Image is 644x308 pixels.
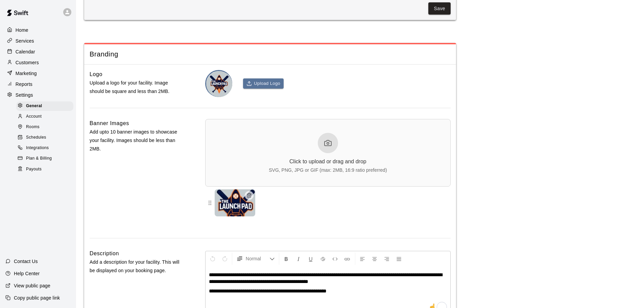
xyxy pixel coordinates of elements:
h6: Logo [90,70,102,79]
a: Rooms [16,122,76,133]
a: Plan & Billing [16,153,76,164]
span: Integrations [26,145,49,151]
button: Insert Link [341,253,353,265]
a: Services [5,36,71,46]
button: Format Bold [281,253,292,265]
div: Integrations [16,143,73,153]
a: Integrations [16,143,76,153]
div: SVG, PNG, JPG or GIF (max: 2MB, 16:9 ratio preferred) [269,167,387,173]
p: Help Center [14,270,40,277]
div: Click to upload or drag and drop [289,159,366,165]
span: General [26,103,42,110]
button: Justify Align [393,253,405,265]
span: Payouts [26,166,42,173]
div: Schedules [16,133,73,142]
p: Home [16,27,28,33]
a: Customers [5,57,71,68]
span: Schedules [26,134,46,141]
div: Rooms [16,122,73,132]
p: Settings [16,92,33,98]
a: Account [16,111,76,122]
a: Settings [5,90,71,100]
a: Calendar [5,47,71,57]
button: Save [428,2,451,15]
span: Branding [90,50,451,59]
div: Plan & Billing [16,154,73,163]
h6: Banner Images [90,119,129,128]
a: Reports [5,79,71,89]
p: Customers [16,59,39,66]
button: Upload Logo [243,78,284,89]
button: Formatting Options [234,253,278,265]
p: Contact Us [14,258,38,265]
img: The Launch Pad logo [206,71,232,97]
a: Marketing [5,68,71,78]
button: Undo [207,253,218,265]
button: Right Align [381,253,392,265]
button: Insert Code [329,253,341,265]
p: Services [16,38,34,44]
button: Center Align [369,253,380,265]
span: Plan & Billing [26,155,52,162]
p: Add a description for your facility. This will be displayed on your booking page. [90,258,184,275]
h6: Description [90,249,119,258]
a: Payouts [16,164,76,174]
button: Format Strikethrough [317,253,329,265]
span: Normal [246,255,269,262]
img: Banner 1 [215,189,255,216]
p: Add upto 10 banner images to showcase your facility. Images should be less than 2MB. [90,128,184,153]
a: Schedules [16,133,76,143]
p: View public page [14,282,50,289]
button: Left Align [357,253,368,265]
p: Upload a logo for your facility. Image should be square and less than 2MB. [90,79,184,96]
span: Rooms [26,124,40,131]
p: Calendar [16,48,35,55]
button: Format Italics [293,253,304,265]
div: Account [16,112,73,121]
span: Account [26,113,42,120]
button: Redo [219,253,231,265]
button: Format Underline [305,253,316,265]
div: Payouts [16,165,73,174]
p: Reports [16,81,32,88]
p: Copy public page link [14,294,60,301]
a: Home [5,25,71,35]
a: General [16,101,76,111]
p: Marketing [16,70,37,77]
div: General [16,101,73,111]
